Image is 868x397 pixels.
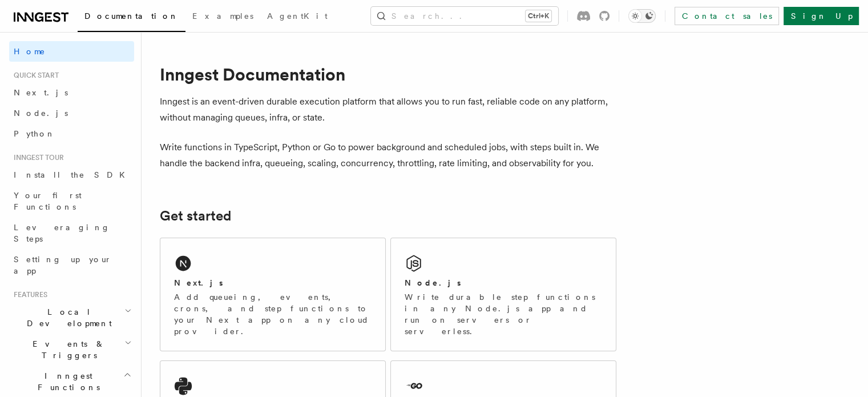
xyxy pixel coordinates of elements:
[526,10,551,22] kbd: Ctrl+K
[78,3,185,32] a: Documentation
[9,71,59,80] span: Quick start
[9,302,134,334] button: Local Development
[160,139,616,171] p: Write functions in TypeScript, Python or Go to power background and scheduled jobs, with steps bu...
[14,129,55,138] span: Python
[9,217,134,249] a: Leveraging Steps
[9,103,134,123] a: Node.js
[390,238,616,351] a: Node.jsWrite durable step functions in any Node.js app and run on servers or serverless.
[14,223,110,243] span: Leveraging Steps
[14,191,82,211] span: Your first Functions
[371,7,558,25] button: Search...Ctrl+K
[9,123,134,144] a: Python
[9,290,47,299] span: Features
[9,370,123,393] span: Inngest Functions
[267,11,328,21] span: AgentKit
[9,41,134,62] a: Home
[14,88,68,97] span: Next.js
[9,306,124,329] span: Local Development
[784,7,859,25] a: Sign Up
[9,153,64,162] span: Inngest tour
[405,277,461,288] h2: Node.js
[675,7,779,25] a: Contact sales
[9,338,124,361] span: Events & Triggers
[174,291,372,337] p: Add queueing, events, crons, and step functions to your Next app on any cloud provider.
[9,82,134,103] a: Next.js
[14,170,132,179] span: Install the SDK
[84,11,179,21] span: Documentation
[405,291,602,337] p: Write durable step functions in any Node.js app and run on servers or serverless.
[160,64,616,85] h1: Inngest Documentation
[174,277,223,288] h2: Next.js
[160,208,231,224] a: Get started
[9,165,134,185] a: Install the SDK
[160,94,616,126] p: Inngest is an event-driven durable execution platform that allows you to run fast, reliable code ...
[628,9,656,23] button: Toggle dark mode
[9,249,134,281] a: Setting up your app
[14,46,46,57] span: Home
[9,334,134,366] button: Events & Triggers
[260,3,334,31] a: AgentKit
[160,238,386,351] a: Next.jsAdd queueing, events, crons, and step functions to your Next app on any cloud provider.
[9,185,134,217] a: Your first Functions
[192,11,253,21] span: Examples
[14,109,68,118] span: Node.js
[14,255,112,275] span: Setting up your app
[185,3,260,31] a: Examples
